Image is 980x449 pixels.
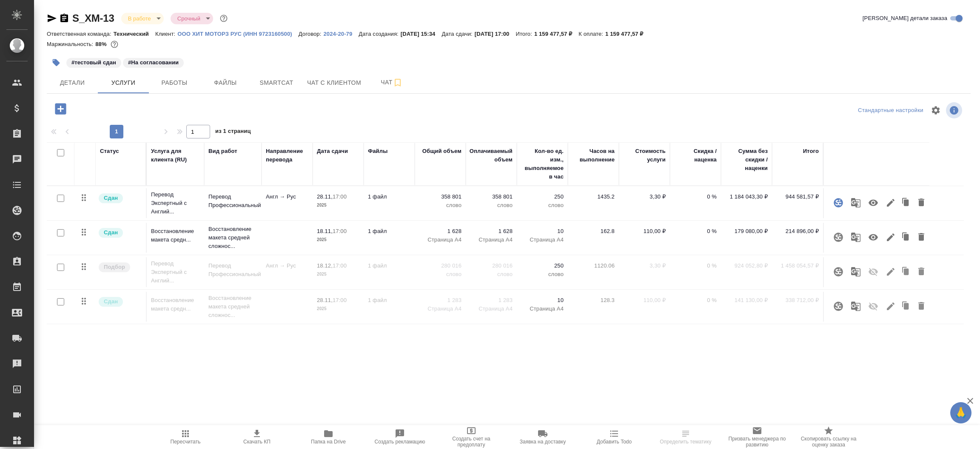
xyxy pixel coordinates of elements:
p: 2025 [317,201,359,210]
span: Smartcat [256,78,297,88]
div: Общий объем [422,147,462,155]
span: Посмотреть информацию [946,102,964,118]
p: Восстановление макета средней сложнос... [208,294,257,319]
button: Рекомендация движка МТ [846,193,866,213]
p: Восстановление макета средней сложнос... [208,225,257,250]
p: [DATE] 17:00 [475,31,516,37]
p: Сдан [104,297,118,306]
svg: Подписаться [393,78,403,88]
p: 17:00 [333,262,347,269]
span: Файлы [205,78,246,88]
p: Сдан [104,194,118,202]
p: #тестовый сдан [71,58,116,67]
p: 944 581,57 ₽ [776,193,819,201]
div: Сумма без скидки / наценки [725,147,768,173]
p: Англ → Рус [266,193,308,201]
p: 88% [95,41,108,47]
p: 338 712,00 ₽ [776,296,819,305]
div: Кол-во ед. изм., выполняемое в час [521,147,564,181]
button: Срочный [175,15,203,22]
p: Итого: [516,31,534,37]
p: 1 файл [368,227,410,236]
p: 1 283 [470,296,513,305]
p: Страница А4 [521,305,564,313]
button: 🙏 [950,402,971,423]
p: 0 % [674,296,717,305]
div: Файлы [368,147,387,155]
div: Направление перевода [266,147,308,164]
p: Дата создания: [359,31,400,37]
button: Редактировать [883,262,898,282]
span: Чат с клиентом [307,78,361,88]
p: слово [470,270,513,279]
a: S_XM-13 [72,12,114,24]
button: Удалить [914,227,929,248]
p: 0 % [674,262,717,270]
p: Сдан [104,228,118,237]
button: Привязать к услуге проект Smartcat [828,227,849,248]
p: Перевод Профессиональный [208,193,257,210]
button: Привязать к услуге проект Smartcat [828,262,849,282]
p: 214 896,00 ₽ [776,227,819,236]
p: 179 080,00 ₽ [725,227,768,236]
p: 1 458 054,57 ₽ [776,262,819,270]
button: Доп статусы указывают на важность/срочность заказа [218,13,229,24]
button: Редактировать [883,227,898,248]
p: слово [470,201,513,210]
button: В работе [125,15,154,22]
p: 28.11, [317,193,333,200]
p: Страница А4 [419,305,462,313]
p: Перевод Экспертный с Англий... [151,190,200,216]
div: Услуга для клиента (RU) [151,147,200,164]
p: 10 [521,227,564,236]
p: 2025 [317,236,359,244]
p: 280 016 [419,262,462,270]
p: 1 159 477,57 ₽ [605,31,650,37]
p: 2025 [317,305,359,313]
p: 17:00 [333,297,347,303]
p: Маржинальность: [47,41,95,47]
p: 18.11, [317,228,333,234]
p: #На согласовании [128,58,179,67]
span: из 1 страниц [215,126,251,138]
button: Скопировать ссылку для ЯМессенджера [47,13,57,23]
button: 115553.32 RUB; [109,39,120,50]
p: 2024-20-79 [323,31,359,37]
div: Скидка / наценка [674,147,717,164]
button: Клонировать [898,262,914,282]
p: слово [521,270,564,279]
p: слово [419,270,462,279]
td: 162.8 [568,223,619,253]
span: [PERSON_NAME] детали заказа [863,14,947,23]
p: Восстановление макета средн... [151,296,200,313]
p: Перевод Профессиональный [208,262,257,279]
div: split button [856,104,926,117]
button: Рекомендация движка МТ [846,296,866,317]
p: 280 016 [470,262,513,270]
p: 1 159 477,57 ₽ [534,31,578,37]
p: 28.11, [317,297,333,303]
p: 1 файл [368,193,410,201]
p: 0 % [674,227,717,236]
p: 17:00 [333,193,347,200]
div: Итого [803,147,819,155]
p: 10 [521,296,564,305]
p: 250 [521,262,564,270]
div: В работе [121,13,164,24]
button: Открыть страницу проекта SmartCat [828,193,849,213]
a: 2024-20-79 [323,30,359,37]
p: 358 801 [419,193,462,201]
div: Статус [100,147,119,155]
p: слово [521,201,564,210]
span: Чат [371,77,412,88]
p: Перевод Экспертный с Англий... [151,259,200,285]
p: Страница А4 [470,236,513,244]
div: Оплачиваемый объем [470,147,513,164]
p: ООО ХИТ МОТОРЗ РУС (ИНН 9723160500) [177,31,299,37]
button: Рекомендация движка МТ [846,262,866,282]
p: Страница А4 [470,305,513,313]
p: К оплате: [578,31,605,37]
p: Страница А4 [419,236,462,244]
p: Восстановление макета средн... [151,227,200,244]
p: 358 801 [470,193,513,201]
